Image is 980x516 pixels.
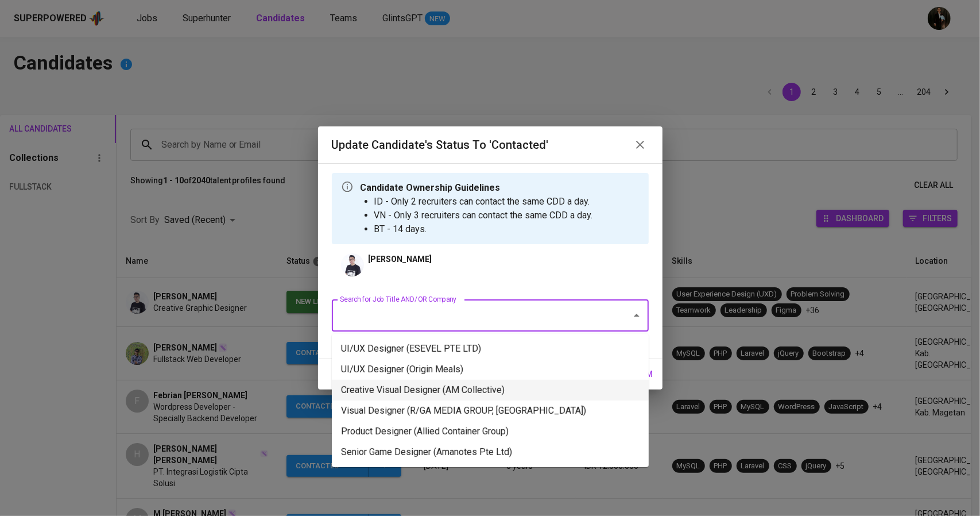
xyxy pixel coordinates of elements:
li: UI/UX Designer (Origin Meals) [332,359,649,380]
h6: Update Candidate's Status to 'Contacted' [332,136,549,154]
p: [PERSON_NAME] [369,253,432,265]
li: ID - Only 2 recruiters can contact the same CDD a day. [374,195,593,209]
li: Visual Designer (R/GA MEDIA GROUP, [GEOGRAPHIC_DATA]) [332,401,649,421]
button: Close [629,307,645,324]
li: Senior Game Designer (Amanotes Pte Ltd) [332,442,649,463]
li: Product Designer (Allied Container Group) [332,421,649,442]
img: c01ef357456c62b5bf9709fb0f289fc8.jpg [341,253,364,276]
p: Candidate Ownership Guidelines [361,181,593,195]
li: Creative Visual Designer (AM Collective) [332,380,649,401]
li: UI/UX Designer (ESEVEL PTE LTD) [332,338,649,359]
li: VN - Only 3 recruiters can contact the same CDD a day. [374,209,593,222]
li: BT - 14 days. [374,222,593,236]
